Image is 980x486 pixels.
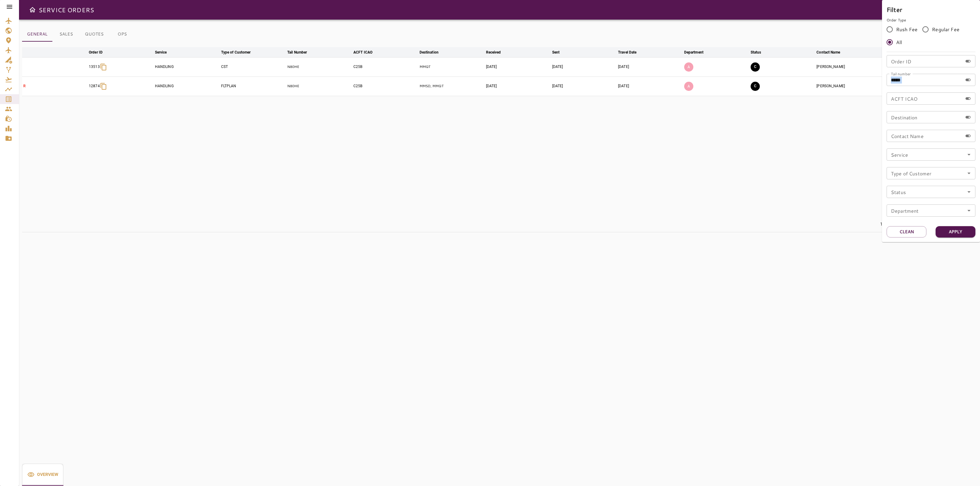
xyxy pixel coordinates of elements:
[887,23,975,49] div: rushFeeOrder
[965,206,973,215] button: Open
[896,26,918,33] span: Rush Fee
[887,17,975,23] p: Order Type
[965,169,973,178] button: Open
[887,226,926,237] button: Clean
[891,71,911,76] label: Tail number
[887,5,975,14] h6: Filter
[896,39,902,46] span: All
[936,226,975,237] button: Apply
[965,150,973,159] button: Open
[965,188,973,196] button: Open
[932,26,959,33] span: Regular Fee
